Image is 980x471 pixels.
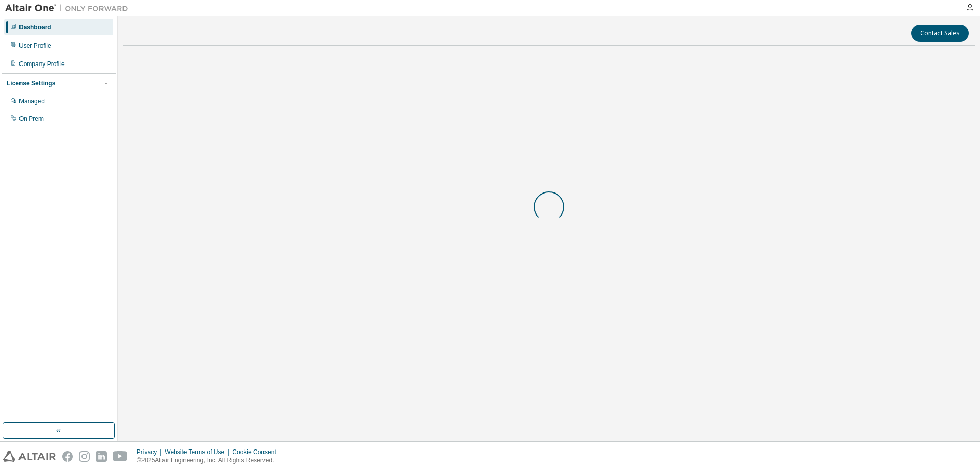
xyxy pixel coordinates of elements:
button: Contact Sales [911,25,969,42]
img: linkedin.svg [96,451,107,462]
div: Company Profile [19,60,65,68]
div: User Profile [19,41,51,50]
div: Managed [19,97,45,105]
img: youtube.svg [113,451,128,462]
div: Privacy [137,448,165,456]
img: Altair One [5,3,133,13]
div: Dashboard [19,23,51,31]
div: Website Terms of Use [165,448,232,456]
div: Cookie Consent [232,448,282,456]
p: © 2025 Altair Engineering, Inc. All Rights Reserved. [137,456,282,465]
img: altair_logo.svg [3,451,56,462]
img: instagram.svg [79,451,90,462]
div: License Settings [7,79,55,88]
div: On Prem [19,115,44,123]
img: facebook.svg [62,451,73,462]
